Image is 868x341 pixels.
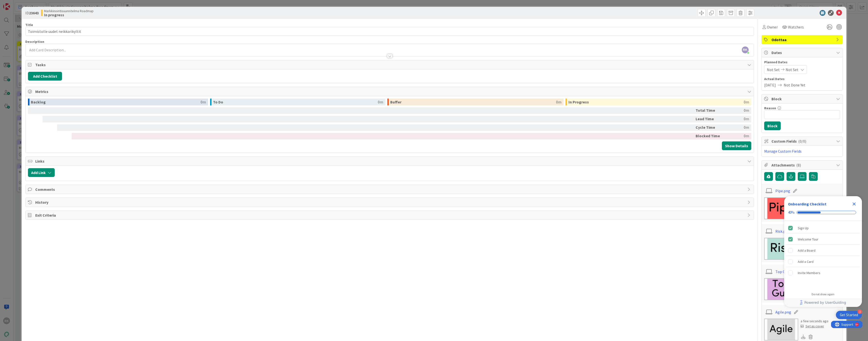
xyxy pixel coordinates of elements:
a: Pipe.png [775,188,790,194]
div: 9+ [25,2,27,6]
div: Backlog [31,99,200,105]
div: Get Started [840,313,858,317]
div: Checklist items [784,221,862,289]
span: History [35,199,745,205]
div: Welcome Tour [798,236,818,242]
span: Tasks [35,62,745,68]
span: Powered by UserGuiding [804,300,846,305]
div: 0m [724,124,749,131]
span: Metrics [35,89,745,94]
span: Exit Criteria [35,212,745,218]
span: Planned Dates [764,60,840,65]
span: ( 0/0 ) [798,139,806,144]
div: Total Time [696,107,722,114]
span: [DATE] [764,82,776,88]
div: a few seconds ago [801,319,828,324]
div: Invite Members [798,270,820,276]
span: Markkinointisuunnitelma Roadmap [44,9,94,13]
div: In Progress [568,99,744,105]
div: Download [801,334,806,340]
span: Not Set [786,67,798,73]
div: 3 [858,310,862,314]
span: Actual Dates [764,76,840,82]
div: Add a Card is incomplete. [786,256,860,267]
button: Add Checklist [28,72,62,81]
a: Agile.png [775,309,791,315]
span: ( 8 ) [796,163,801,167]
div: 40% [788,210,795,215]
div: Checklist Container [784,196,862,307]
a: Manage Custom Fields [764,149,802,154]
div: 0m [744,99,749,105]
div: Invite Members is incomplete. [786,267,860,278]
span: Attachments [771,162,834,168]
div: Close Checklist [850,200,858,208]
span: Not Set [767,67,780,73]
label: Reason [764,106,776,110]
span: RK [742,46,749,53]
b: 23643 [29,10,39,15]
div: Add a Card [798,259,814,265]
a: Powered by UserGuiding [787,298,859,307]
div: Sign Up [798,225,809,231]
div: Lead Time [696,116,722,122]
button: Add Link [28,168,55,177]
div: 0m [724,107,749,114]
div: Sign Up is complete. [786,223,860,233]
div: Open Get Started checklist, remaining modules: 3 [836,311,862,319]
div: Add a Board is incomplete. [786,245,860,256]
div: Checklist progress: 40% [788,210,858,215]
div: Welcome Tour is complete. [786,234,860,245]
div: To Do [213,99,378,105]
span: Support [10,1,22,7]
div: 0m [724,116,749,122]
span: Dates [771,50,834,55]
div: 0m [201,99,206,105]
label: Title [25,23,33,27]
span: Watchers [788,24,804,30]
span: Links [35,158,745,164]
div: 0m [724,133,749,139]
div: 0m [378,99,383,105]
input: type card name here... [25,27,754,36]
a: Risk.png [775,228,790,234]
button: Block [764,121,781,130]
span: Description [25,39,44,44]
span: Block [771,96,834,102]
span: ID [25,10,39,16]
a: Top Gun.png [775,269,797,275]
button: Show Details [722,141,751,150]
div: Add a Board [798,248,815,253]
b: In progress [44,13,94,17]
div: Do not show again [812,292,834,296]
span: Odottaa [771,37,834,43]
div: Footer [784,298,862,307]
span: Comments [35,186,745,192]
div: 0m [556,99,561,105]
div: Onboarding Checklist [788,201,826,207]
div: Buffer [390,99,556,105]
div: Set as cover [801,324,824,329]
span: Not Done Yet [784,82,806,88]
div: Blocked Time [696,133,722,139]
div: Cycle Time [696,124,722,131]
span: Custom Fields [771,138,834,144]
span: Owner [767,24,778,30]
